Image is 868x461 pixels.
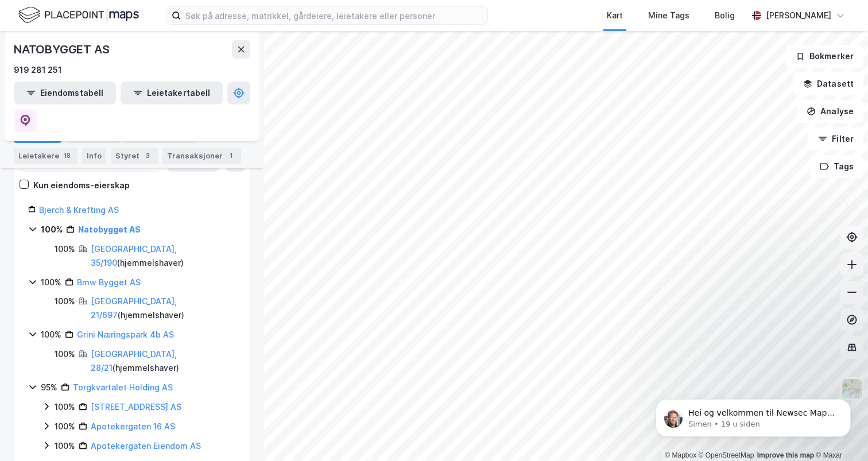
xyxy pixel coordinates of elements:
a: Mapbox [665,451,696,459]
div: 100% [41,328,61,342]
div: Leietakere [14,148,77,164]
div: 919 281 251 [14,63,62,77]
div: 100% [55,400,75,414]
div: 1 [225,150,237,161]
iframe: Intercom notifications melding [638,375,868,455]
a: [GEOGRAPHIC_DATA], 28/21 [91,349,177,373]
a: Bmw Bygget AS [77,277,141,287]
a: Improve this map [757,451,814,459]
a: Torgkvartalet Holding AS [73,382,173,392]
div: ( hjemmelshaver ) [91,347,236,375]
div: 18 [61,150,73,161]
div: Mine Tags [648,9,689,22]
div: 100% [55,295,75,308]
input: Søk på adresse, matrikkel, gårdeiere, leietakere eller personer [181,7,487,24]
button: Eiendomstabell [14,82,116,104]
div: Kart [607,9,623,22]
div: Info [82,148,106,164]
a: Apotekergaten Eiendom AS [91,441,201,451]
a: Grini Næringspark 4b AS [77,330,174,339]
button: Bokmerker [786,45,863,68]
a: Natobygget AS [78,224,141,234]
div: ( hjemmelshaver ) [91,242,236,270]
div: Styret [111,148,158,164]
div: NATOBYGGET AS [14,40,111,59]
div: Bolig [715,9,735,22]
a: Apotekergaten 16 AS [91,421,175,431]
div: Transaksjoner [162,148,241,164]
button: Analyse [797,100,863,123]
div: 100% [55,347,75,361]
button: Leietakertabell [121,82,223,104]
div: 95% [41,381,57,394]
button: Filter [808,127,863,150]
div: 100% [55,242,75,256]
div: 3 [142,150,153,161]
a: [GEOGRAPHIC_DATA], 35/190 [91,244,177,268]
div: 100% [55,420,75,433]
button: Datasett [793,72,863,95]
div: [PERSON_NAME] [766,9,831,22]
img: logo.f888ab2527a4732fd821a326f86c7f29.svg [18,5,139,25]
div: ( hjemmelshaver ) [91,295,236,322]
a: [STREET_ADDRESS] AS [91,402,181,412]
div: 100% [41,223,63,237]
a: Bjerch & Krefting AS [39,205,119,215]
button: Tags [810,155,863,178]
div: 100% [41,276,61,289]
a: [GEOGRAPHIC_DATA], 21/697 [91,296,177,320]
a: OpenStreetMap [699,451,754,459]
div: Kun eiendoms-eierskap [33,179,130,192]
div: 100% [55,439,75,453]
